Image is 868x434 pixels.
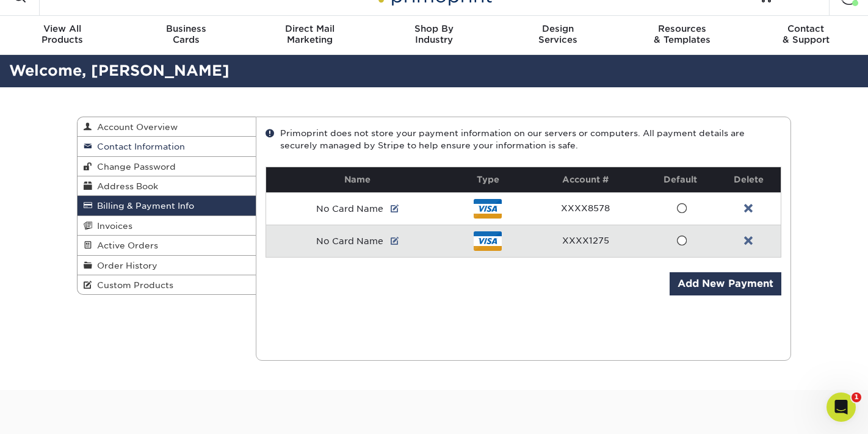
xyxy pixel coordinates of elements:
div: Primoprint does not store your payment information on our servers or computers. All payment detai... [266,127,782,152]
th: Type [449,167,527,192]
div: Marketing [248,23,372,45]
span: Resources [620,23,744,34]
span: Invoices [92,221,132,231]
a: Contact& Support [744,16,868,55]
a: Address Book [78,176,256,196]
span: Business [124,23,248,34]
iframe: Intercom live chat [826,392,856,422]
th: Default [645,167,716,192]
span: Active Orders [92,241,158,250]
span: Direct Mail [248,23,372,34]
span: Order History [92,261,157,270]
span: Billing & Payment Info [92,201,194,211]
a: Resources& Templates [620,16,744,55]
span: Change Password [92,162,176,172]
a: DesignServices [496,16,620,55]
div: & Templates [620,23,744,45]
span: Design [496,23,620,34]
div: & Support [744,23,868,45]
span: Contact [744,23,868,34]
th: Delete [716,167,781,192]
span: No Card Name [316,204,383,214]
a: Shop ByIndustry [372,16,496,55]
a: Invoices [78,216,256,236]
span: Contact Information [92,142,185,151]
a: Account Overview [78,117,256,137]
a: Contact Information [78,137,256,156]
span: 1 [852,392,861,402]
div: Industry [372,23,496,45]
td: XXXX1275 [527,225,645,257]
a: Custom Products [78,275,256,294]
span: Address Book [92,181,158,191]
a: Direct MailMarketing [248,16,372,55]
a: Active Orders [78,236,256,255]
a: BusinessCards [124,16,248,55]
span: No Card Name [316,236,383,246]
td: XXXX8578 [527,192,645,225]
div: Cards [124,23,248,45]
a: Change Password [78,157,256,176]
th: Account # [527,167,645,192]
a: Order History [78,256,256,275]
div: Services [496,23,620,45]
a: Billing & Payment Info [78,196,256,215]
a: Add New Payment [670,272,781,295]
th: Name [266,167,449,192]
span: Custom Products [92,280,173,290]
span: Shop By [372,23,496,34]
span: Account Overview [92,122,178,132]
iframe: Google Customer Reviews [3,397,104,430]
